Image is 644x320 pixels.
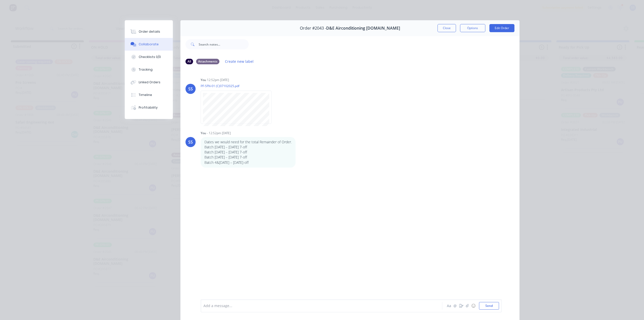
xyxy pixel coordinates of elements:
input: Search notes... [199,39,249,49]
div: Profitability [139,105,158,110]
p: PF-SFN-01 (C)07102025.pdf [201,84,277,88]
button: Order details [125,25,173,38]
button: Linked Orders [125,76,173,89]
button: Timeline [125,89,173,101]
div: Order details [139,29,160,34]
button: ☺ [470,303,476,309]
div: - 12:52pm [DATE] [207,131,231,135]
p: Batch [DATE] – [DATE] 7-off [204,150,292,155]
div: Checklists 0/0 [139,55,161,59]
button: Profitability [125,101,173,114]
div: You [201,78,206,82]
div: All [185,59,193,64]
button: Close [438,24,456,32]
button: @ [452,303,458,309]
span: D&E Airconditioning [DOMAIN_NAME] [326,26,400,31]
div: Attachments [196,59,219,64]
button: Collaborate [125,38,173,51]
div: SS [188,86,193,92]
button: Checklists 0/0 [125,51,173,63]
div: You [201,131,206,135]
div: Collaborate [139,42,159,47]
p: Batch [DATE] – [DATE] 7-off [204,145,292,150]
div: Timeline [139,93,152,97]
div: 12:52pm [DATE] [207,78,229,82]
button: Options [460,24,485,32]
button: Send [479,302,499,310]
p: Dates we would need for the total Remainder of Order. [204,139,292,145]
button: Edit Order [489,24,514,32]
div: SS [188,139,193,145]
div: Tracking [139,67,153,72]
p: Batch [DATE] – [DATE] 7-off [204,155,292,160]
div: Linked Orders [139,80,160,85]
p: Batch 4&[DATE] – [DATE]-off [204,160,292,165]
button: Aa [446,303,452,309]
span: Order #2043 - [300,26,326,31]
button: Tracking [125,63,173,76]
button: Create new label [222,58,256,65]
